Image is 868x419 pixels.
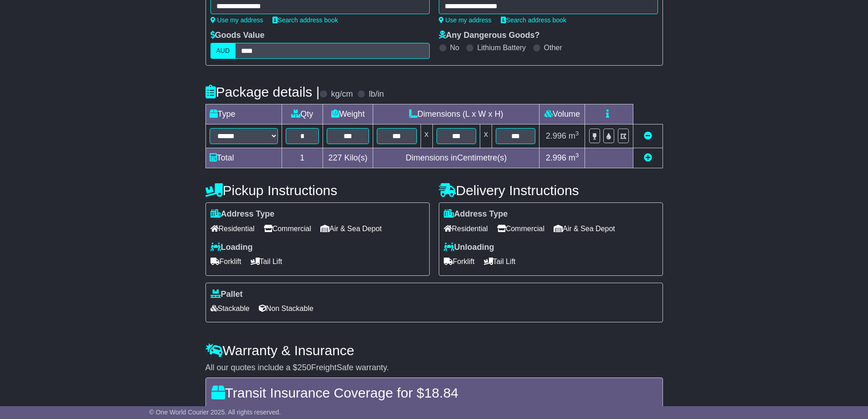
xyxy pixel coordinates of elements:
span: Air & Sea Depot [554,222,615,236]
label: Loading [211,243,253,253]
sup: 3 [575,130,579,137]
label: Address Type [211,209,275,219]
h4: Pickup Instructions [205,183,430,198]
span: Non Stackable [259,301,313,316]
a: Remove this item [644,131,652,140]
span: 2.996 [546,153,566,162]
label: Other [544,43,562,52]
span: Air & Sea Depot [320,222,382,236]
span: 2.996 [546,131,566,140]
h4: Transit Insurance Coverage for $ [211,385,657,400]
span: m [569,153,579,162]
label: Any Dangerous Goods? [439,31,540,41]
label: AUD [211,43,236,59]
td: x [421,124,432,148]
label: kg/cm [331,89,353,99]
h4: Package details | [205,84,320,99]
h4: Warranty & Insurance [205,343,663,358]
a: Search address book [501,16,566,24]
span: Tail Lift [484,254,516,269]
span: 250 [298,363,311,372]
div: All our quotes include a $ FreightSafe warranty. [205,363,663,373]
span: m [569,131,579,140]
td: Dimensions (L x W x H) [373,104,539,124]
label: Goods Value [211,31,265,41]
span: Residential [211,222,255,236]
td: Total [205,148,282,168]
td: Type [205,104,282,124]
td: Volume [539,104,585,124]
td: Qty [282,104,323,124]
label: No [450,43,459,52]
a: Add new item [644,153,652,162]
span: © One World Courier 2025. All rights reserved. [149,409,281,416]
td: x [480,124,492,148]
label: Address Type [444,209,508,219]
span: 227 [329,153,342,162]
td: Dimensions in Centimetre(s) [373,148,539,168]
a: Use my address [211,16,263,24]
label: Pallet [211,290,243,300]
label: Unloading [444,243,494,253]
td: 1 [282,148,323,168]
td: Weight [323,104,373,124]
label: Lithium Battery [477,43,526,52]
span: Commercial [497,222,544,236]
span: Tail Lift [251,254,282,269]
span: Commercial [264,222,311,236]
a: Use my address [439,16,492,24]
span: 18.84 [424,385,458,400]
span: Residential [444,222,488,236]
sup: 3 [575,152,579,159]
td: Kilo(s) [323,148,373,168]
label: lb/in [369,89,384,99]
a: Search address book [272,16,338,24]
span: Forklift [444,254,475,269]
h4: Delivery Instructions [439,183,663,198]
span: Forklift [211,254,241,269]
span: Stackable [211,301,250,316]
